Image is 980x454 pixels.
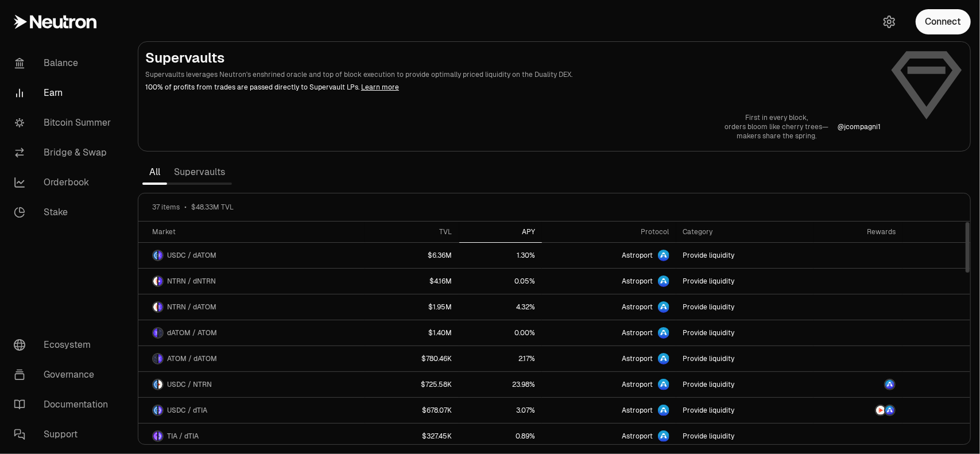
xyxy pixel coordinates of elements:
h2: Supervaults [145,49,881,67]
a: USDC LogodTIA LogoUSDC / dTIA [138,398,365,423]
a: $1.40M [365,320,459,346]
a: Provide liquidity [676,424,814,449]
p: Supervaults leverages Neutron's enshrined oracle and top of block execution to provide optimally ... [145,69,881,80]
img: dTIA Logo [158,432,162,441]
a: 23.98% [459,372,543,397]
img: TIA Logo [153,432,157,441]
a: $6.36M [365,243,459,268]
a: Astroport [542,269,676,294]
a: $678.07K [365,398,459,423]
a: Provide liquidity [676,398,814,423]
span: $48.33M TVL [191,203,234,212]
span: ATOM / dATOM [167,354,217,363]
p: orders bloom like cherry trees— [725,122,828,131]
span: Astroport [622,277,653,286]
a: Support [5,420,124,449]
a: dATOM LogoATOM LogodATOM / ATOM [138,320,365,346]
div: APY [466,227,536,236]
span: NTRN / dATOM [167,302,216,312]
a: NTRN LogodATOM LogoNTRN / dATOM [138,294,365,320]
img: NTRN Logo [153,302,157,312]
img: dTIA Logo [158,406,162,415]
span: TIA / dTIA [167,432,199,441]
a: Bitcoin Summer [5,108,124,138]
a: Earn [5,78,124,108]
img: dATOM Logo [158,251,162,260]
img: NTRN Logo [876,406,885,415]
a: Provide liquidity [676,346,814,371]
a: Balance [5,48,124,78]
a: NTRN LogodNTRN LogoNTRN / dNTRN [138,269,365,294]
div: Protocol [549,227,669,236]
a: Supervaults [167,161,232,184]
a: @jcompagni1 [838,122,881,131]
p: @ jcompagni1 [838,122,881,131]
a: 0.00% [459,320,543,346]
a: $780.46K [365,346,459,371]
span: Astroport [622,432,653,441]
img: NTRN Logo [153,277,157,286]
a: Provide liquidity [676,243,814,268]
div: TVL [372,227,452,236]
p: makers share the spring. [725,131,828,141]
a: NTRN LogoASTRO Logo [814,398,902,423]
button: Connect [916,9,971,34]
span: Astroport [622,380,653,389]
span: Astroport [622,328,653,337]
a: ATOM LogodATOM LogoATOM / dATOM [138,346,365,371]
a: Orderbook [5,168,124,197]
a: Astroport [542,424,676,449]
a: Bridge & Swap [5,138,124,168]
img: dATOM Logo [153,328,157,337]
a: 0.05% [459,269,543,294]
span: USDC / NTRN [167,380,212,389]
a: Astroport [542,346,676,371]
span: Astroport [622,354,653,363]
a: 1.30% [459,243,543,268]
img: ATOM Logo [158,328,162,337]
a: All [142,161,167,184]
a: Documentation [5,390,124,420]
a: Governance [5,360,124,390]
a: USDC LogodATOM LogoUSDC / dATOM [138,243,365,268]
a: Provide liquidity [676,269,814,294]
a: Astroport [542,294,676,320]
a: USDC LogoNTRN LogoUSDC / NTRN [138,372,365,397]
a: Astroport [542,372,676,397]
a: $725.58K [365,372,459,397]
img: USDC Logo [153,251,157,260]
a: TIA LogodTIA LogoTIA / dTIA [138,424,365,449]
img: dATOM Logo [158,302,162,312]
a: Provide liquidity [676,294,814,320]
a: Ecosystem [5,330,124,360]
img: dNTRN Logo [158,277,162,286]
span: USDC / dTIA [167,406,207,415]
span: Astroport [622,406,653,415]
div: Rewards [820,227,896,236]
p: 100% of profits from trades are passed directly to Supervault LPs. [145,82,881,92]
a: ASTRO Logo [814,372,902,397]
img: ASTRO Logo [885,406,894,415]
a: Provide liquidity [676,372,814,397]
a: 4.32% [459,294,543,320]
a: Astroport [542,398,676,423]
a: 3.07% [459,398,543,423]
img: USDC Logo [153,406,157,415]
span: USDC / dATOM [167,251,216,260]
a: Astroport [542,320,676,346]
a: 0.89% [459,424,543,449]
img: ASTRO Logo [885,380,894,389]
a: Astroport [542,243,676,268]
a: 2.17% [459,346,543,371]
a: $1.95M [365,294,459,320]
img: ATOM Logo [153,354,157,363]
a: Provide liquidity [676,320,814,346]
a: $4.16M [365,269,459,294]
img: USDC Logo [153,380,157,389]
a: Stake [5,197,124,227]
img: NTRN Logo [158,380,162,389]
span: dATOM / ATOM [167,328,217,337]
span: Astroport [622,251,653,260]
a: $327.45K [365,424,459,449]
span: Astroport [622,302,653,312]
